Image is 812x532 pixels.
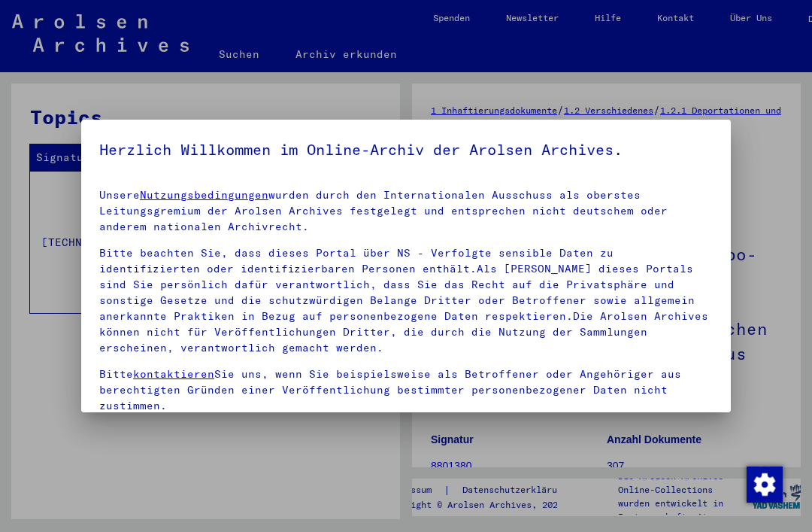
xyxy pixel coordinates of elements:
h5: Herzlich Willkommen im Online-Archiv der Arolsen Archives. [99,138,713,162]
a: Nutzungsbedingungen [140,188,268,202]
p: Unsere wurden durch den Internationalen Ausschuss als oberstes Leitungsgremium der Arolsen Archiv... [99,187,713,235]
img: Zustimmung ändern [747,467,783,503]
a: kontaktieren [133,367,214,381]
p: Bitte Sie uns, wenn Sie beispielsweise als Betroffener oder Angehöriger aus berechtigten Gründen ... [99,366,713,414]
p: Bitte beachten Sie, dass dieses Portal über NS - Verfolgte sensible Daten zu identifizierten oder... [99,245,713,356]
